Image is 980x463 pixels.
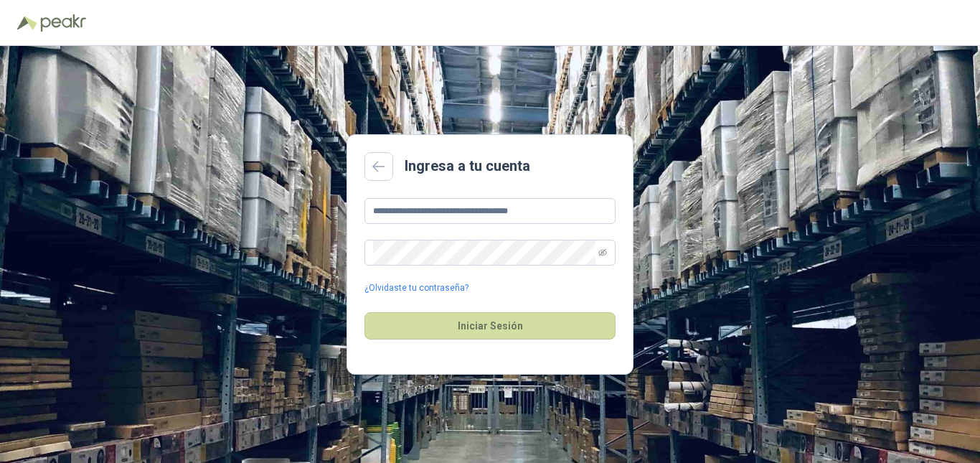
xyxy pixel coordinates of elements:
[405,155,530,177] h2: Ingresa a tu cuenta
[598,248,607,257] span: eye-invisible
[17,16,37,30] img: Logo
[40,14,86,32] img: Peakr
[364,281,468,295] a: ¿Olvidaste tu contraseña?
[364,312,616,340] button: Iniciar Sesión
